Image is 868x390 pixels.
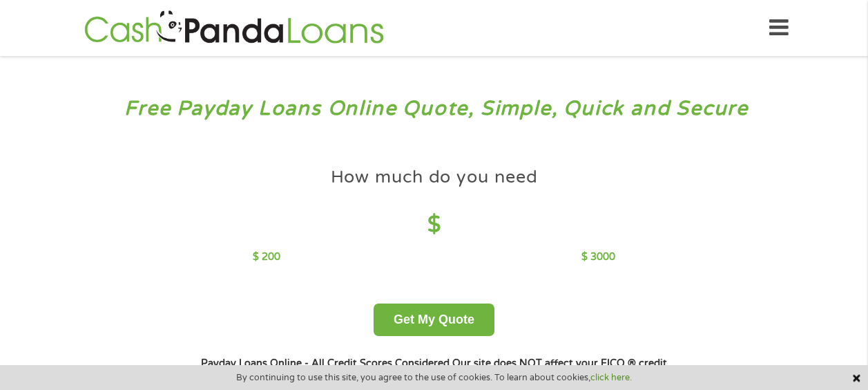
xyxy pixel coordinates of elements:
h4: How much do you need [331,166,538,189]
strong: Our site does NOT affect your FICO ® credit score* [271,357,667,386]
img: GetLoanNow Logo [80,8,388,48]
p: $ 3000 [581,250,615,265]
strong: Payday Loans Online - All Credit Scores Considered [201,357,450,369]
h3: Free Payday Loans Online Quote, Simple, Quick and Secure [40,96,829,122]
p: $ 200 [253,250,280,265]
h4: $ [253,211,615,239]
span: By continuing to use this site, you agree to the use of cookies. To learn about cookies, [236,373,632,382]
button: Get My Quote [374,304,494,336]
a: click here. [590,372,632,383]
